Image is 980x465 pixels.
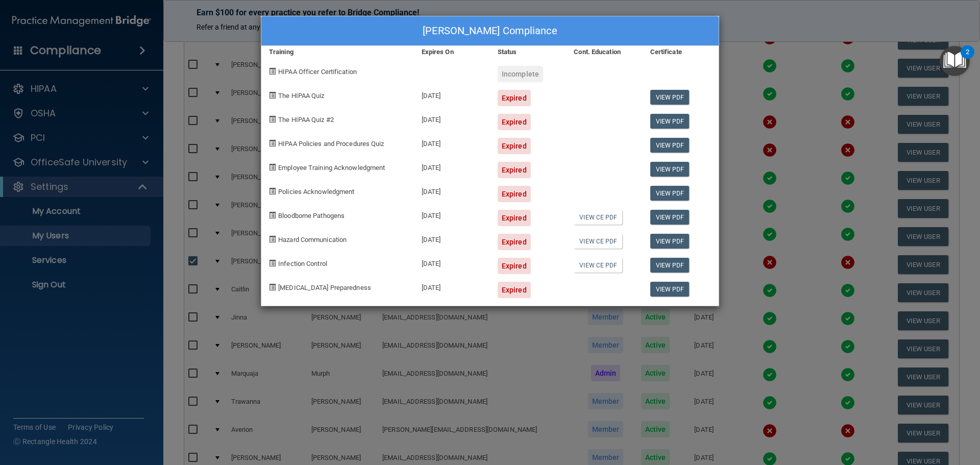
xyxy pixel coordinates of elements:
[498,210,531,226] div: Expired
[498,66,543,82] div: Incomplete
[261,16,719,46] div: [PERSON_NAME] Compliance
[278,188,354,195] span: Policies Acknowledgment
[414,226,490,250] div: [DATE]
[574,210,622,225] a: View CE PDF
[940,46,970,76] button: Open Resource Center, 2 new notifications
[650,90,690,105] a: View PDF
[278,260,327,267] span: Infection Control
[278,92,324,100] span: The HIPAA Quiz
[650,162,690,177] a: View PDF
[414,82,490,106] div: [DATE]
[278,68,357,76] span: HIPAA Officer Certification
[414,202,490,226] div: [DATE]
[574,258,622,273] a: View CE PDF
[278,236,347,243] span: Hazard Communication
[650,114,690,129] a: View PDF
[414,154,490,178] div: [DATE]
[414,106,490,130] div: [DATE]
[650,210,690,225] a: View PDF
[650,234,690,249] a: View PDF
[261,46,414,58] div: Training
[278,164,385,172] span: Employee Training Acknowledgment
[498,258,531,274] div: Expired
[498,186,531,202] div: Expired
[498,234,531,250] div: Expired
[498,162,531,178] div: Expired
[566,46,642,58] div: Cont. Education
[650,258,690,273] a: View PDF
[414,130,490,154] div: [DATE]
[490,46,566,58] div: Status
[498,282,531,298] div: Expired
[278,140,384,148] span: HIPAA Policies and Procedures Quiz
[414,250,490,274] div: [DATE]
[278,116,334,124] span: The HIPAA Quiz #2
[498,90,531,106] div: Expired
[966,52,969,65] div: 2
[574,234,622,249] a: View CE PDF
[414,46,490,58] div: Expires On
[650,138,690,153] a: View PDF
[650,186,690,201] a: View PDF
[414,274,490,298] div: [DATE]
[278,284,371,291] span: [MEDICAL_DATA] Preparedness
[278,212,345,219] span: Bloodborne Pathogens
[414,178,490,202] div: [DATE]
[498,114,531,130] div: Expired
[643,46,719,58] div: Certificate
[498,138,531,154] div: Expired
[650,282,690,297] a: View PDF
